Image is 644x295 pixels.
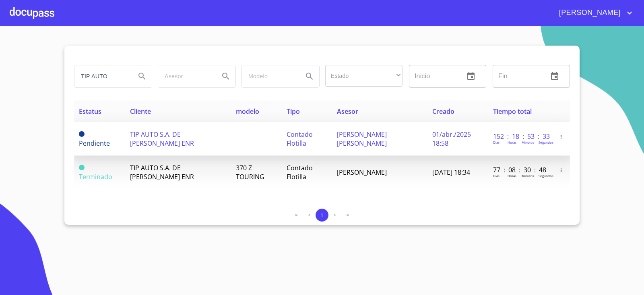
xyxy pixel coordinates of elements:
p: Horas [508,174,516,178]
span: Contado Flotilla [287,163,313,181]
p: Horas [508,140,516,144]
span: Cliente [130,107,151,116]
span: Pendiente [79,131,85,137]
button: Search [300,67,319,86]
input: search [242,65,297,87]
button: account of current user [553,6,634,19]
span: Contado Flotilla [287,130,313,148]
span: TIP AUTO S.A. DE [PERSON_NAME] ENR [130,163,194,181]
span: [PERSON_NAME] [337,168,387,177]
input: search [158,65,213,87]
span: [DATE] 18:34 [432,168,470,177]
span: Terminado [79,165,85,170]
span: Tiempo total [493,107,532,116]
p: Minutos [522,140,534,144]
span: 1 [320,212,323,218]
input: search [74,65,129,87]
p: Segundos [539,174,553,178]
span: [PERSON_NAME] [PERSON_NAME] [337,130,387,148]
p: 152 : 18 : 53 : 33 [493,132,547,141]
span: modelo [236,107,259,116]
span: Terminado [79,172,112,181]
p: 77 : 08 : 30 : 48 [493,165,547,174]
p: Segundos [539,140,553,144]
button: Search [132,67,152,86]
span: 01/abr./2025 18:58 [432,130,471,148]
span: Estatus [79,107,101,116]
button: 1 [316,209,328,222]
span: Asesor [337,107,358,116]
span: 370 Z TOURING [236,163,264,181]
p: Dias [493,174,500,178]
span: TIP AUTO S.A. DE [PERSON_NAME] ENR [130,130,194,148]
span: Creado [432,107,454,116]
span: [PERSON_NAME] [553,6,625,19]
span: Pendiente [79,139,110,148]
div: ​ [325,65,402,87]
p: Minutos [522,174,534,178]
button: Search [216,67,235,86]
p: Dias [493,140,500,144]
span: Tipo [287,107,300,116]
